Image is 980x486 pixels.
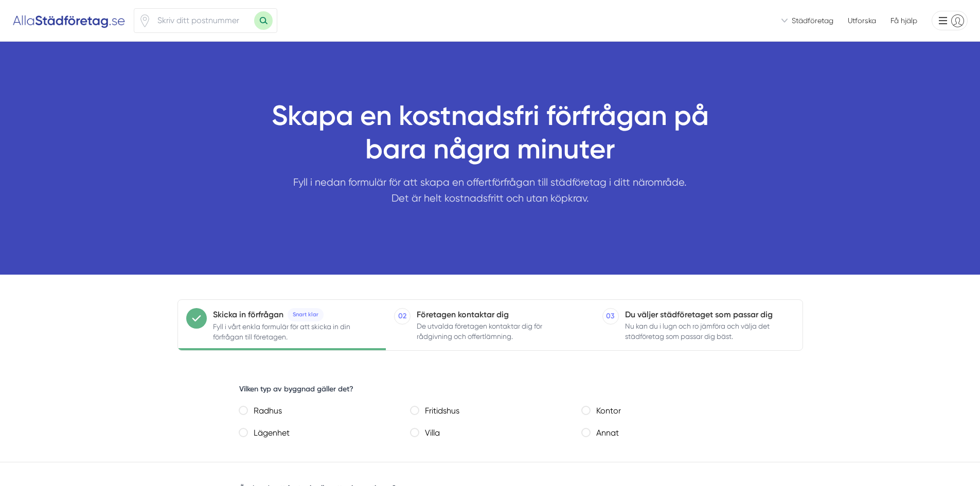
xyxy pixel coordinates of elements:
[213,321,362,342] span: Fyll i vårt enkla formulär för att skicka in din förfrågan till företagen.
[625,321,777,341] span: Nu kan du i lugn och ro jämföra och välja det städföretag som passar dig bäst.
[590,426,741,441] label: Annat
[260,174,721,212] p: Fyll i nedan formulär för att skapa en offertförfrågan till städföretag i ditt närområde. Det är ...
[247,404,398,419] label: Radhus
[848,15,876,26] a: Utforska
[417,321,569,341] span: De utvalda företagen kontaktar dig för rådgivning och offertlämning.
[625,308,794,321] p: Du väljer städföretaget som passar dig
[590,404,741,419] label: Kontor
[161,299,819,351] nav: Progress
[151,9,254,32] input: Skriv ditt postnummer
[417,308,586,321] p: Företagen kontaktar dig
[138,14,151,27] span: Klicka för att använda din position.
[247,426,398,441] label: Lägenhet
[260,99,721,174] h1: Skapa en kostnadsfri förfrågan på bara några minuter
[288,308,324,321] span: Snart klar
[890,15,917,26] span: Få hjälp
[419,426,569,441] label: Villa
[138,14,151,27] svg: Pin / Karta
[606,311,615,321] span: 03
[792,15,833,26] span: Städföretag
[12,12,126,29] img: Alla Städföretag
[419,404,569,419] label: Fritidshus
[239,385,353,393] label: Vilken typ av byggnad gäller det?
[398,311,406,321] span: 02
[254,11,273,30] button: Sök med postnummer
[213,308,283,321] p: Skicka in förfrågan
